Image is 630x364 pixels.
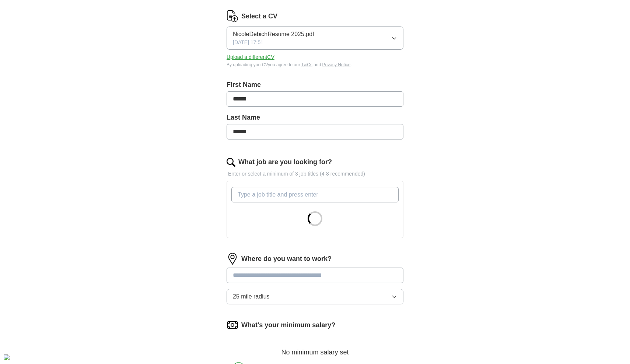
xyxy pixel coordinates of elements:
[233,39,263,46] span: [DATE] 17:51
[227,289,403,304] button: 25 mile radius
[241,254,332,264] label: Where do you want to work?
[227,61,403,68] div: By uploading your CV you agree to our and .
[227,158,235,167] img: search.png
[4,354,10,360] div: Cookie consent button
[227,113,403,123] label: Last Name
[227,10,238,22] img: CV Icon
[227,340,403,357] div: No minimum salary set
[231,187,399,202] input: Type a job title and press enter
[301,62,312,67] a: T&Cs
[227,253,238,265] img: location.png
[241,320,335,330] label: What's your minimum salary?
[233,292,270,301] span: 25 mile radius
[227,53,274,61] button: Upload a differentCV
[238,157,332,167] label: What job are you looking for?
[233,30,314,39] span: NicoleDebichResume 2025.pdf
[241,11,277,21] label: Select a CV
[227,80,403,90] label: First Name
[227,319,238,331] img: salary.png
[322,62,351,67] a: Privacy Notice
[227,170,403,178] p: Enter or select a minimum of 3 job titles (4-8 recommended)
[227,26,403,50] button: NicoleDebichResume 2025.pdf[DATE] 17:51
[4,354,10,360] img: Cookie%20settings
